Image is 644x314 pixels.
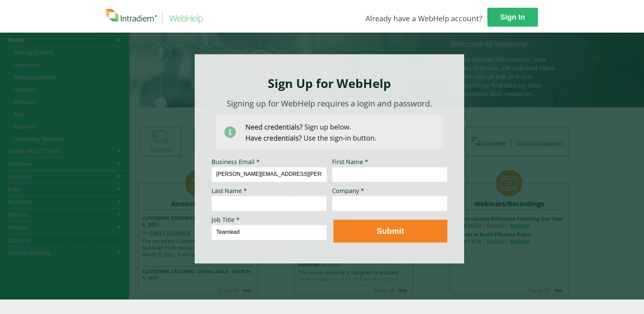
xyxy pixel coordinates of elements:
[212,187,247,195] span: Last Name *
[332,158,368,166] span: First Name *
[212,158,260,166] span: Business Email *
[333,220,447,243] button: Submit
[500,13,525,21] strong: Sign In
[365,13,482,23] span: Already have a WebHelp account?
[227,98,432,109] span: Signing up for WebHelp requires a login and password.
[268,75,391,92] strong: Sign Up for WebHelp
[487,8,538,27] a: Sign In
[377,226,404,235] strong: Submit
[332,187,364,195] span: Company *
[212,216,239,224] span: Job Title *
[216,115,443,149] img: Need Credentials? Sign up below. Have Credentials? Use the sign-in button.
